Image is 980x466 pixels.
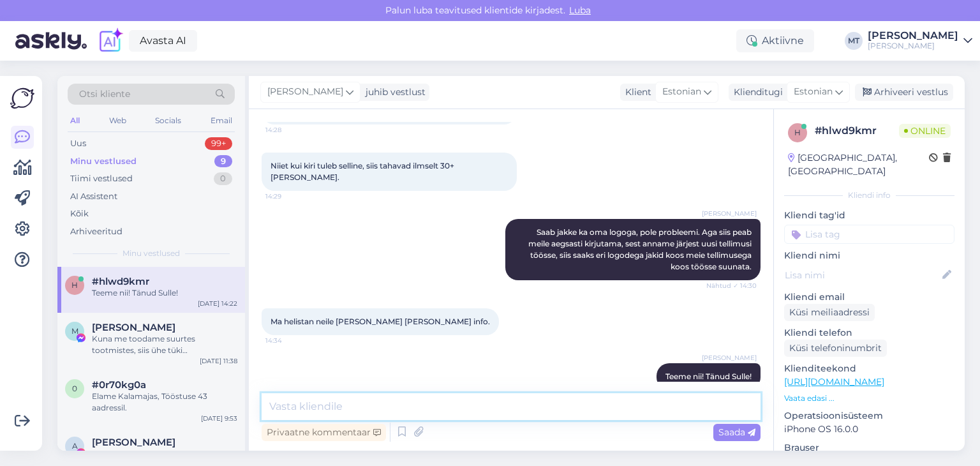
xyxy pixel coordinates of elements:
div: juhib vestlust [360,86,426,99]
div: Küsi meiliaadressi [784,304,875,321]
div: Web [107,112,129,129]
span: Online [899,124,951,138]
img: explore-ai [97,27,124,54]
div: Klienditugi [729,86,783,99]
span: Estonian [662,85,701,99]
p: iPhone OS 16.0.0 [784,423,954,436]
p: Brauser [784,441,954,455]
span: 0 [72,384,77,393]
div: 9 [214,155,232,168]
div: [DATE] 11:38 [200,356,237,366]
div: Kõik [70,207,89,220]
div: Minu vestlused [70,155,137,168]
img: Askly Logo [10,86,34,110]
span: Nähtud ✓ 14:30 [706,281,757,290]
div: 0 [214,172,232,185]
div: Uus [70,137,86,150]
span: Luba [565,4,595,16]
span: Saab jakke ka oma logoga, pole probleemi. Aga siis peab meile aegsasti kirjutama, sest anname jär... [528,227,754,271]
div: Arhiveeritud [70,225,122,238]
p: Klienditeekond [784,362,954,375]
div: All [68,112,82,129]
span: [PERSON_NAME] [702,209,757,218]
span: Minu vestlused [122,248,180,259]
span: h [71,280,78,290]
span: 14:28 [265,125,313,135]
span: #hlwd9kmr [92,276,149,287]
div: Teeme nii! Tänud Sulle! [92,287,237,299]
p: Kliendi tag'id [784,209,954,222]
p: Kliendi email [784,290,954,304]
span: Teeme nii! Tänud Sulle! [665,372,752,381]
div: MT [845,32,863,50]
a: Avasta AI [129,30,197,52]
div: Socials [152,112,184,129]
span: Estonian [794,85,833,99]
div: Arhiveeri vestlus [855,84,953,101]
div: Kuna me toodame suurtes tootmistes, siis ühe tüki [PERSON_NAME] saa toote. Peame enda toodete too... [92,333,237,356]
div: [DATE] 9:53 [201,414,237,423]
a: [URL][DOMAIN_NAME] [784,376,884,387]
div: Küsi telefoninumbrit [784,340,887,357]
div: Tiimi vestlused [70,172,133,185]
span: Ma helistan neile [PERSON_NAME] [PERSON_NAME] info. [271,317,490,326]
div: [DATE] 14:22 [198,299,237,308]
span: Saada [718,426,755,438]
a: [PERSON_NAME][PERSON_NAME] [868,31,972,51]
input: Lisa nimi [785,268,940,282]
span: h [794,128,801,137]
span: 14:34 [265,336,313,345]
div: 99+ [205,137,232,150]
span: [PERSON_NAME] [702,353,757,363]
div: # hlwd9kmr [815,123,899,139]
span: [PERSON_NAME] [267,85,343,99]
p: Kliendi nimi [784,249,954,262]
span: #0r70kg0a [92,379,146,391]
span: A [72,441,78,451]
span: Anu Turu [92,437,175,448]
p: Vaata edasi ... [784,393,954,404]
div: [GEOGRAPHIC_DATA], [GEOGRAPHIC_DATA] [788,151,929,178]
span: Otsi kliente [79,87,130,101]
div: Aktiivne [736,29,814,52]
div: [PERSON_NAME] [868,31,958,41]
span: M [71,326,78,336]
input: Lisa tag [784,225,954,244]
span: Niiet kui kiri tuleb selline, siis tahavad ilmselt 30+ [PERSON_NAME]. [271,161,456,182]
div: [PERSON_NAME] [868,41,958,51]
div: Kliendi info [784,190,954,201]
div: AI Assistent [70,190,117,203]
div: Elame Kalamajas, Tööstuse 43 aadressil. [92,391,237,414]
div: Privaatne kommentaar [262,424,386,441]
div: Klient [620,86,651,99]
p: Operatsioonisüsteem [784,409,954,423]
span: 14:29 [265,192,313,201]
div: Email [208,112,235,129]
span: Maarika Andersson [92,322,175,333]
p: Kliendi telefon [784,326,954,340]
